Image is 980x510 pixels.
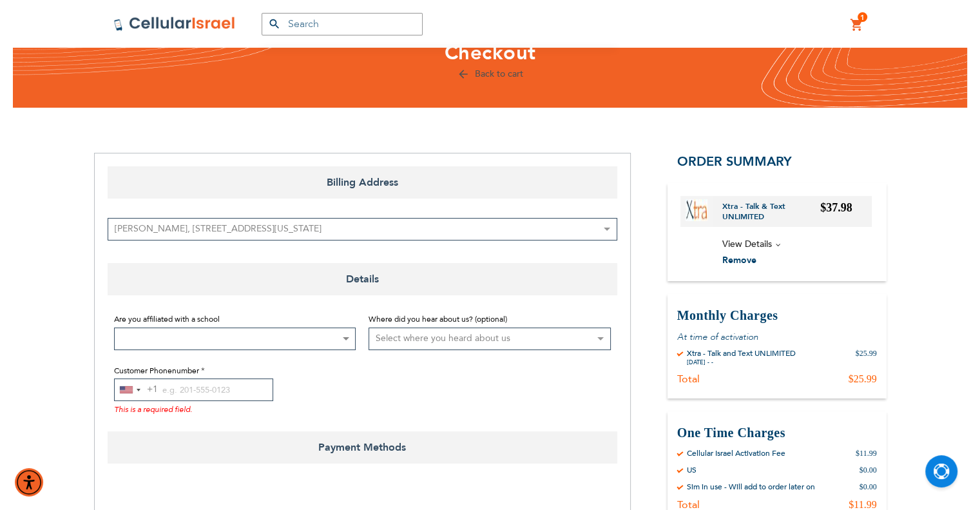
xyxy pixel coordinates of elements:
[445,39,536,66] span: Checkout
[687,448,785,458] div: Cellular Israel Activation Fee
[108,263,617,295] span: Details
[114,378,273,401] input: e.g. 201-555-0123
[677,373,700,386] div: Total
[113,16,236,32] img: Cellular Israel Logo
[850,17,864,33] a: 1
[147,382,158,398] div: +1
[114,314,220,324] span: Are you affiliated with a school
[114,404,192,415] span: This is a required field.
[687,358,796,366] div: [DATE] - -
[677,331,877,343] p: At time of activation
[262,13,423,35] input: Search
[856,348,877,366] div: $25.99
[369,314,507,324] span: Where did you hear about us? (optional)
[687,348,796,358] div: Xtra - Talk and Text UNLIMITED
[860,12,865,23] span: 1
[677,307,877,324] h3: Monthly Charges
[115,379,158,400] button: Selected country
[860,482,877,492] div: $0.00
[820,201,852,214] span: $37.98
[722,254,756,266] span: Remove
[686,199,707,221] img: Xtra - Talk & Text UNLIMITED
[108,431,617,464] span: Payment Methods
[687,482,815,492] div: Sim in use - Will add to order later on
[108,166,617,199] span: Billing Address
[457,68,523,80] a: Back to cart
[722,201,821,222] a: Xtra - Talk & Text UNLIMITED
[677,153,792,170] span: Order Summary
[722,238,772,250] span: View Details
[114,366,199,376] span: Customer Phonenumber
[677,424,877,442] h3: One Time Charges
[15,468,43,496] div: Accessibility Menu
[860,465,877,475] div: $0.00
[687,465,697,475] div: US
[856,448,877,458] div: $11.99
[849,373,877,386] div: $25.99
